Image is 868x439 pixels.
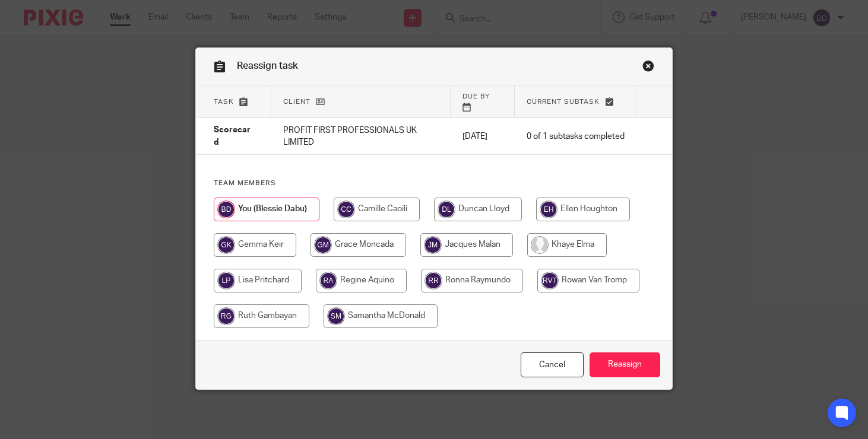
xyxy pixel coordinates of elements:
h4: Team members [214,179,654,188]
a: Close this dialog window [521,352,584,378]
span: Client [283,98,311,105]
td: 0 of 1 subtasks completed [515,118,636,155]
span: Current subtask [527,98,600,105]
p: [DATE] [462,131,503,142]
span: Scorecard [214,126,251,147]
span: Due by [462,93,490,100]
p: PROFIT FIRST PROFESSIONALS UK LIMITED [283,125,439,149]
span: Task [214,98,234,105]
span: Reassign task [237,61,298,71]
input: Reassign [590,352,660,378]
a: Close this dialog window [642,60,654,76]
